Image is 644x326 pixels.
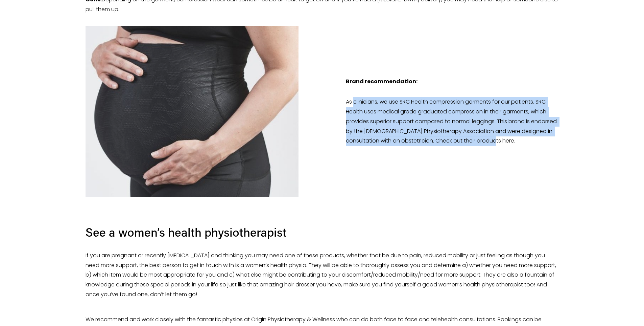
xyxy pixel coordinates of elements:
p: As clinicians, we use SRC Health compression garments for our patients. SRC Health uses medical g... [346,97,559,146]
strong: Brand recommendation: [346,78,418,85]
h3: See a women’s health physiotherapist [86,208,559,240]
p: If you are pregnant or recently [MEDICAL_DATA] and thinking you may need one of these products, w... [86,251,559,300]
